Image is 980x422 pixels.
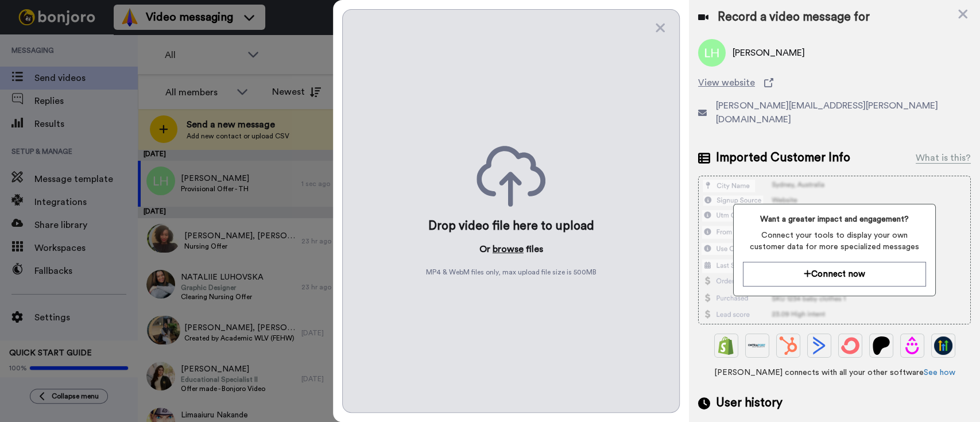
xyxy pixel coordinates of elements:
img: Shopify [717,336,735,355]
a: See how [924,369,955,377]
p: Or files [479,242,543,256]
img: Hubspot [779,336,797,355]
span: MP4 & WebM files only, max upload file size is 500 MB [426,268,596,277]
span: [PERSON_NAME][EMAIL_ADDRESS][PERSON_NAME][DOMAIN_NAME] [716,99,971,126]
div: Drop video file here to upload [428,218,594,234]
span: User history [716,394,783,412]
img: Ontraport [748,336,766,355]
span: Want a greater impact and engagement? [743,214,926,225]
span: [PERSON_NAME] connects with all your other software [698,367,971,378]
img: GoHighLevel [934,336,952,355]
img: Patreon [872,336,890,355]
span: View website [698,76,755,90]
button: Connect now [743,262,926,287]
button: browse [493,242,524,256]
div: What is this? [916,151,971,165]
span: Connect your tools to display your own customer data for more specialized messages [743,230,926,253]
img: ConvertKit [841,336,859,355]
a: View website [698,76,971,90]
span: Imported Customer Info [716,149,850,167]
img: Drip [903,336,921,355]
img: ActiveCampaign [810,336,828,355]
